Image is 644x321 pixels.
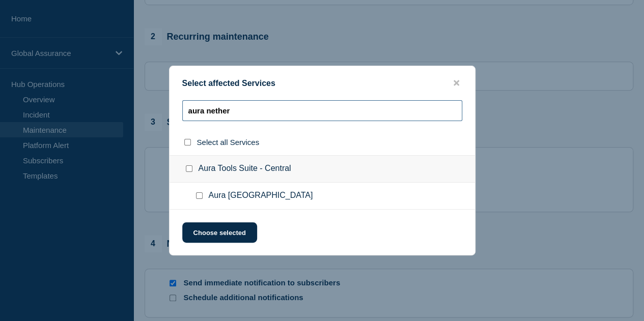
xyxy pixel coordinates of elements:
input: Aura Netherlands checkbox [196,192,203,199]
input: Aura Tools Suite - Central checkbox [186,165,192,172]
div: Aura Tools Suite - Central [170,155,475,183]
input: Search [182,100,462,121]
button: close button [451,78,462,88]
div: Select affected Services [170,78,475,88]
input: select all checkbox [184,139,191,145]
span: Select all Services [197,138,260,147]
button: Choose selected [182,222,257,243]
span: Aura [GEOGRAPHIC_DATA] [209,191,313,201]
